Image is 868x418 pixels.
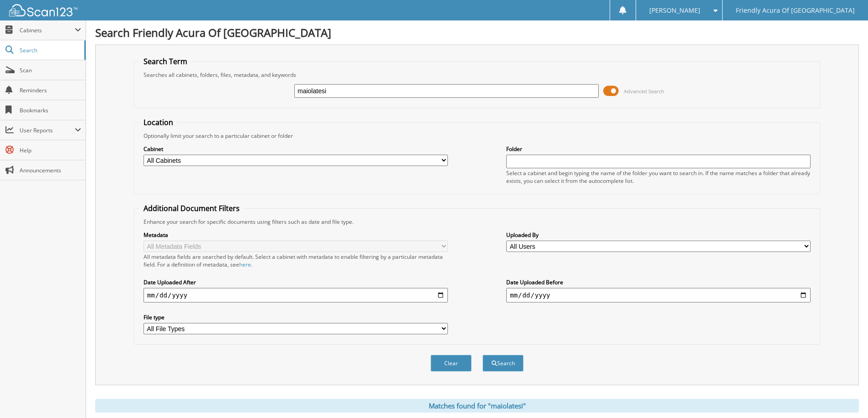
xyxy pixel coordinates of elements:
[506,145,811,153] label: Folder
[144,145,448,153] label: Cabinet
[20,26,75,34] span: Cabinets
[139,203,244,213] legend: Additional Document Filters
[506,231,811,239] label: Uploaded By
[139,71,815,79] div: Searches all cabinets, folders, files, metadata, and keywords
[20,166,81,174] span: Announcements
[624,88,664,95] span: Advanced Search
[20,146,81,154] span: Help
[139,132,815,140] div: Optionally limit your search to a particular cabinet or folder
[95,25,859,40] h1: Search Friendly Acura Of [GEOGRAPHIC_DATA]
[431,355,472,372] button: Clear
[736,8,855,13] span: Friendly Acura Of [GEOGRAPHIC_DATA]
[139,117,178,127] legend: Location
[95,399,859,413] div: Matches found for "maiolatesi"
[144,253,448,268] div: All metadata fields are searched by default. Select a cabinet with metadata to enable filtering b...
[649,8,700,13] span: [PERSON_NAME]
[20,126,75,134] span: User Reports
[139,218,815,226] div: Enhance your search for specific documents using filters such as date and file type.
[483,355,524,372] button: Search
[239,261,251,268] a: here
[20,106,81,114] span: Bookmarks
[144,278,448,286] label: Date Uploaded After
[20,86,81,94] span: Reminders
[506,169,811,185] div: Select a cabinet and begin typing the name of the folder you want to search in. If the name match...
[139,56,192,66] legend: Search Term
[20,66,81,74] span: Scan
[20,46,80,54] span: Search
[9,4,77,16] img: scan123-logo-white.svg
[506,288,811,302] input: end
[144,313,448,321] label: File type
[144,231,448,239] label: Metadata
[144,288,448,302] input: start
[506,278,811,286] label: Date Uploaded Before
